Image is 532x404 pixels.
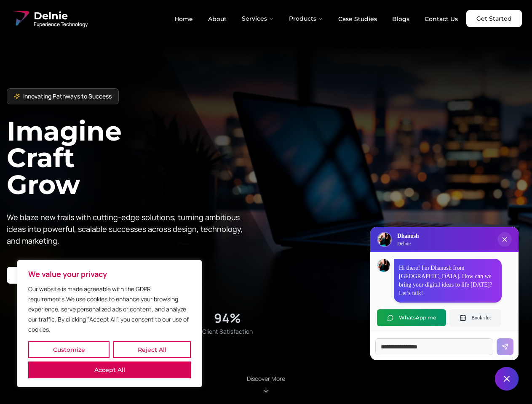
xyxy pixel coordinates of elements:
[201,12,233,26] a: About
[247,375,285,394] div: Scroll to About section
[28,361,191,378] button: Accept All
[28,269,191,279] p: We value your privacy
[377,259,390,272] img: Dhanush
[397,232,419,240] h3: Dhanush
[466,10,522,27] a: Get Started
[7,267,103,284] a: Start your project with us
[449,309,501,326] button: Book slot
[113,341,191,358] button: Reject All
[34,21,88,28] span: Experience Technology
[7,211,249,247] p: We blaze new trails with cutting-edge solutions, turning ambitious ideas into powerful, scalable ...
[495,367,519,391] button: Close chat
[331,12,384,26] a: Case Studies
[168,10,465,27] nav: Main
[397,240,419,247] p: Delnie
[214,311,241,326] div: 94%
[34,9,88,23] span: Delnie
[235,10,281,27] button: Services
[282,10,330,27] button: Products
[23,92,112,101] span: Innovating Pathways to Success
[399,264,497,298] p: Hi there! I'm Dhanush from [GEOGRAPHIC_DATA]. How can we bring your digital ideas to life [DATE]?...
[385,12,416,26] a: Blogs
[10,8,88,29] a: Delnie Logo Full
[418,12,465,26] a: Contact Us
[7,118,266,197] h1: Imagine Craft Grow
[10,8,30,29] img: Delnie Logo
[28,284,191,335] p: Our website is made agreeable with the GDPR requirements.We use cookies to enhance your browsing ...
[497,232,512,247] button: Close chat popup
[378,233,391,246] img: Delnie Logo
[377,309,446,326] button: WhatsApp me
[168,12,200,26] a: Home
[202,327,253,336] span: Client Satisfaction
[247,375,285,383] p: Discover More
[28,341,110,358] button: Customize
